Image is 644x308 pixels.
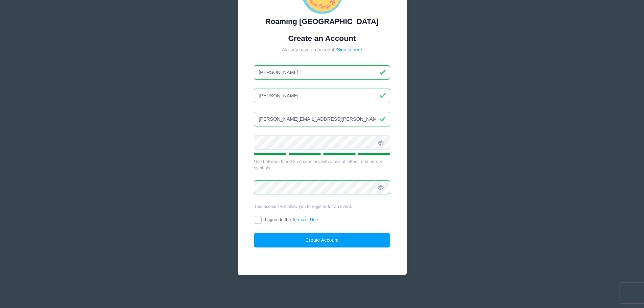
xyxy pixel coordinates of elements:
[254,158,390,171] div: Use between 6 and 25 characters with a mix of letters, numbers & symbols.
[254,112,390,126] input: Email
[254,89,390,103] input: Last Name
[265,217,318,222] span: I agree to the
[254,46,390,53] div: Already have an Account?
[254,34,390,43] h1: Create an Account
[254,216,262,224] input: I agree to theTerms of Use
[254,16,390,27] div: Roaming [GEOGRAPHIC_DATA]
[292,217,318,222] a: Terms of Use
[254,233,390,247] button: Create Account
[337,47,362,52] a: Sign in here
[254,65,390,80] input: First Name
[254,203,390,210] div: This account will allow you to register for an event.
